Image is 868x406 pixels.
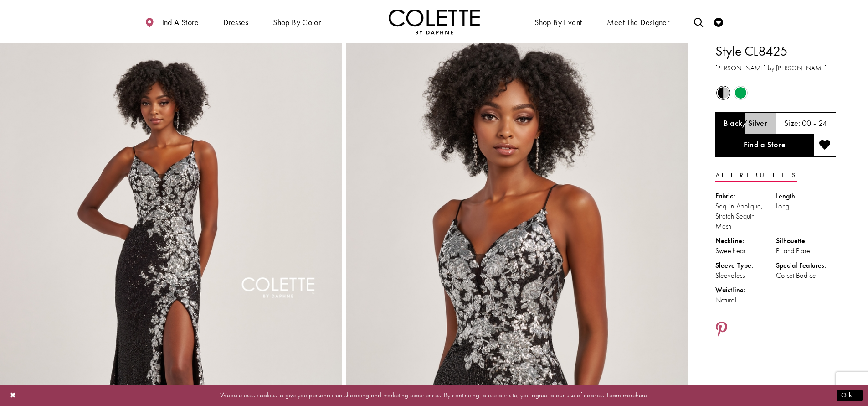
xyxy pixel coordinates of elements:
div: Fit and Flare [776,246,837,256]
div: Black/Silver [715,85,731,101]
a: here [636,390,647,400]
div: Sequin Applique, Stretch Sequin Mesh [715,201,776,231]
h5: Chosen color [724,119,767,128]
div: Product color controls state depends on size chosen [715,84,836,101]
a: Find a Store [715,134,813,157]
p: Website uses cookies to give you personalized shopping and marketing experiences. By continuing t... [66,389,802,401]
h5: 00 - 24 [802,119,827,128]
div: Waistline: [715,285,776,295]
button: Close Dialog [5,387,21,403]
div: Emerald [733,85,749,101]
a: Share using Pinterest - Opens in new tab [715,321,728,338]
div: Length: [776,191,837,201]
button: Add to wishlist [813,134,836,157]
div: Special Features: [776,260,837,271]
a: Attributes [715,169,797,182]
h3: [PERSON_NAME] by [PERSON_NAME] [715,63,836,73]
div: Natural [715,295,776,305]
button: Submit Dialog [837,390,863,401]
div: Long [776,201,837,211]
span: Size: [784,118,801,128]
div: Sweetheart [715,246,776,256]
div: Sleeve Type: [715,260,776,271]
div: Sleeveless [715,271,776,281]
div: Corset Bodice [776,271,837,281]
div: Fabric: [715,191,776,201]
h1: Style CL8425 [715,42,836,61]
div: Neckline: [715,236,776,246]
div: Silhouette: [776,236,837,246]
